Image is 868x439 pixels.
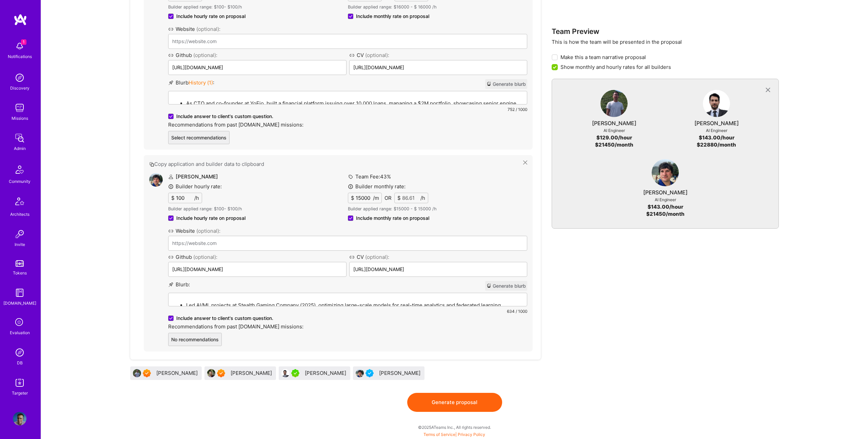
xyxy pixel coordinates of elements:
[12,115,28,122] div: Missions
[21,39,26,45] span: 1
[149,173,163,187] img: User Avatar
[168,333,222,346] button: No recommendations
[523,160,527,165] i: icon Close
[12,161,28,178] img: Community
[485,281,527,291] button: Generate blurb
[13,286,26,300] img: guide book
[14,145,26,152] div: Admin
[13,39,26,53] img: bell
[600,90,628,120] a: User Avatar
[176,13,245,20] span: Include hourly rate on proposal
[652,159,679,186] img: User Avatar
[41,419,868,436] div: © 2025 ATeams Inc., All rights reserved.
[592,120,636,127] div: [PERSON_NAME]
[348,173,391,180] label: Team Fee: 43 %
[186,302,523,309] p: Led AI/ML projects at Stealth Gaming Company (2025), optimizing large-scale models for real-time ...
[420,194,425,202] span: /h
[168,79,214,89] label: Blurb :
[17,359,23,366] div: DB
[176,215,245,222] span: Include hourly rate on proposal
[699,134,734,141] div: $ 143.00 /hour
[9,178,31,185] div: Community
[356,13,429,20] span: Include monthly rate on proposal
[397,194,401,202] span: $
[196,26,220,32] span: (optional):
[485,79,527,89] button: Generate blurb
[365,254,389,260] span: (optional):
[348,183,406,190] label: Builder monthly rate:
[168,308,527,315] div: 634 / 1000
[168,236,527,251] input: https://website.com
[373,194,379,202] span: /m
[648,203,683,210] div: $ 143.00 /hour
[596,134,632,141] div: $ 129.00 /hour
[149,160,523,168] button: Copy application and builder data to clipboard
[231,369,273,377] div: [PERSON_NAME]
[604,127,625,134] div: AI Engineer
[156,369,199,377] div: [PERSON_NAME]
[13,131,26,145] img: admin teamwork
[168,25,527,33] label: Website
[171,194,175,202] span: $
[379,369,422,377] div: [PERSON_NAME]
[13,227,26,241] img: Invite
[176,113,273,120] span: Include answer to client's custom question.
[706,127,727,134] div: AI Engineer
[176,315,273,322] span: Include answer to client's custom question.
[189,79,213,86] span: History ( 1 )
[149,162,154,167] i: icon Copy
[694,120,739,127] div: [PERSON_NAME]
[13,269,27,276] div: Tokens
[10,211,29,218] div: Architects
[168,4,245,10] p: Builder applied range: $ 100 - $ 100 /h
[13,101,26,115] img: teamwork
[13,316,26,329] i: icon SelectionTeam
[407,393,502,412] button: Generate proposal
[13,376,26,389] img: Skill Targeter
[168,262,347,277] input: https://github.com
[354,193,373,203] input: XX
[168,206,245,212] p: Builder applied range: $ 100 - $ 100 /h
[349,52,528,59] label: CV
[348,206,528,212] p: Builder applied range: $ 15000 - $ 15000 /h
[487,283,491,288] i: icon CrystalBall
[595,141,633,148] div: $ 21450 /month
[10,329,30,336] div: Evaluation
[646,210,685,217] div: $ 21450 /month
[168,281,190,291] label: Blurb :
[168,253,347,261] label: Github
[13,71,26,84] img: discovery
[349,253,528,261] label: CV
[552,27,778,36] h3: Team Preview
[194,194,199,202] span: /h
[552,38,778,45] p: This is how the team will be presented in the proposal
[168,106,527,113] div: 752 / 1000
[703,90,730,117] img: User Avatar
[281,369,290,377] img: User Avatar
[168,121,527,128] label: Recommendations from past [DOMAIN_NAME] missions:
[217,369,225,377] img: Exceptional A.Teamer
[168,323,527,330] label: Recommendations from past [DOMAIN_NAME] missions:
[168,60,347,75] input: https://github.com
[697,141,736,148] div: $ 22880 /month
[12,194,28,211] img: Architects
[3,300,36,307] div: [DOMAIN_NAME]
[14,14,27,26] img: logo
[560,63,671,71] span: Show monthly and hourly rates for all builders
[351,194,354,202] span: $
[655,196,676,203] div: AI Engineer
[193,52,217,58] span: (optional):
[291,369,299,377] img: A.Teamer in Residence
[458,432,485,437] a: Privacy Policy
[13,412,26,425] img: User Avatar
[143,369,151,377] img: Exceptional A.Teamer
[168,131,230,144] button: Select recommendations
[366,369,374,377] img: Vetted A.Teamer
[423,432,455,437] a: Terms of Service
[764,86,772,94] i: icon CloseGray
[168,34,527,49] input: https://website.com
[643,189,688,196] div: [PERSON_NAME]
[652,159,679,189] a: User Avatar
[168,183,222,190] label: Builder hourly rate:
[196,228,220,234] span: (optional):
